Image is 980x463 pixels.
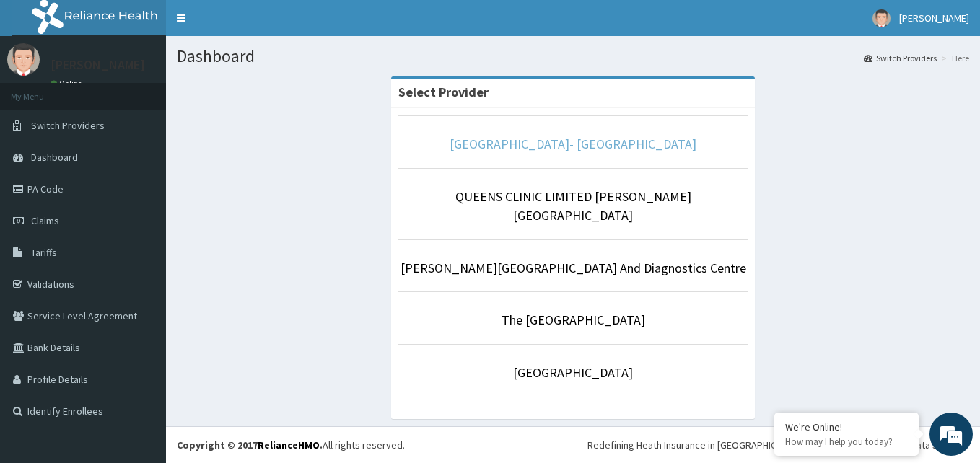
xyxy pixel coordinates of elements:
img: User Image [872,9,891,27]
div: We're Online! [785,420,908,433]
a: RelianceHMO [258,438,320,451]
span: Claims [31,214,59,227]
span: Switch Providers [31,119,105,132]
a: QUEENS CLINIC LIMITED [PERSON_NAME][GEOGRAPHIC_DATA] [455,188,691,224]
a: The [GEOGRAPHIC_DATA] [502,312,645,328]
div: Redefining Heath Insurance in [GEOGRAPHIC_DATA] using Telemedicine and Data Science! [587,438,969,452]
p: How may I help you today? [785,436,908,448]
h1: Dashboard [177,47,969,66]
footer: All rights reserved. [166,426,980,463]
img: User Image [7,43,40,76]
strong: Copyright © 2017 . [177,438,323,451]
span: Dashboard [31,151,78,164]
a: [GEOGRAPHIC_DATA] [513,364,633,381]
a: [GEOGRAPHIC_DATA]- [GEOGRAPHIC_DATA] [450,136,696,152]
p: [PERSON_NAME] [51,58,145,71]
span: [PERSON_NAME] [899,12,969,25]
strong: Select Provider [398,84,489,100]
a: Switch Providers [864,52,937,64]
a: [PERSON_NAME][GEOGRAPHIC_DATA] And Diagnostics Centre [401,260,746,276]
li: Here [938,52,969,64]
span: Tariffs [31,246,57,259]
a: Online [51,79,85,89]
